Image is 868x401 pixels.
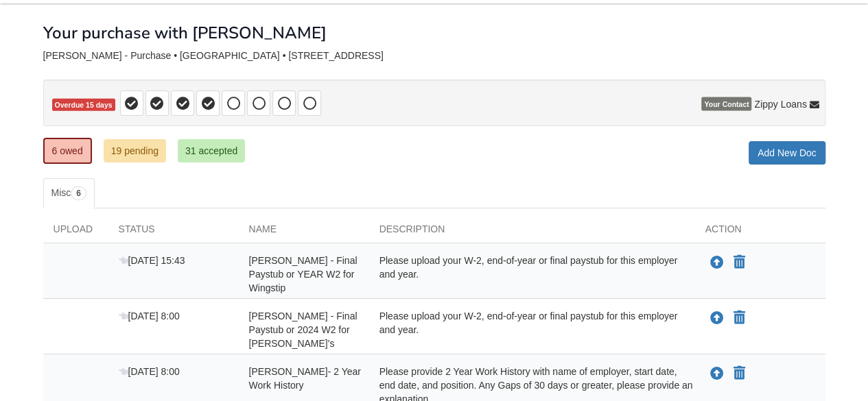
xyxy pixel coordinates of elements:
span: [DATE] 15:43 [119,255,185,266]
span: 6 [71,186,86,200]
button: Upload Darius - Final Paystub or YEAR W2 for Wingstip [709,254,725,271]
div: Please upload your W-2, end-of-year or final paystub for this employer and year. [369,309,695,350]
a: Add New Doc [749,141,825,165]
span: [PERSON_NAME] - Final Paystub or YEAR W2 for Wingstip [249,255,357,293]
span: [DATE] 8:00 [119,366,180,377]
span: Zippy Loans [754,97,806,111]
span: Your Contact [701,97,751,111]
button: Upload Darius Graves- 2 Year Work History [709,365,725,382]
div: Action [695,222,825,243]
a: 19 pending [104,139,166,162]
a: Misc [43,178,95,208]
span: [PERSON_NAME] - Final Paystub or 2024 W2 for [PERSON_NAME]'s [249,311,357,349]
div: Upload [43,222,108,243]
a: 6 owed [43,138,92,164]
div: Description [369,222,695,243]
button: Upload Darius Graves - Final Paystub or 2024 W2 for Wendy's [709,309,725,327]
button: Declare Darius Graves - Final Paystub or 2024 W2 for Wendy's not applicable [732,310,747,326]
div: [PERSON_NAME] - Purchase • [GEOGRAPHIC_DATA] • [STREET_ADDRESS] [43,50,825,62]
a: 31 accepted [178,139,245,162]
h1: Your purchase with [PERSON_NAME] [43,24,327,42]
div: Please upload your W-2, end-of-year or final paystub for this employer and year. [369,254,695,295]
button: Declare Darius Graves- 2 Year Work History not applicable [732,365,747,382]
span: [DATE] 8:00 [119,311,180,321]
button: Declare Darius - Final Paystub or YEAR W2 for Wingstip not applicable [732,254,747,271]
span: Overdue 15 days [52,99,115,112]
div: Status [108,222,239,243]
span: [PERSON_NAME]- 2 Year Work History [249,366,361,391]
div: Name [239,222,369,243]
